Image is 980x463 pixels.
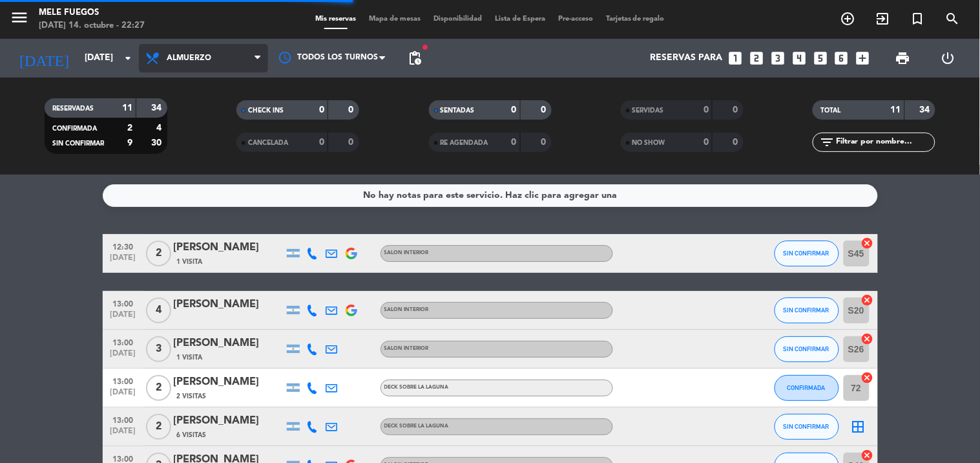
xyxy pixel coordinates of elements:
span: Tarjetas de regalo [599,16,671,23]
span: CONFIRMADA [787,384,826,391]
span: DECK SOBRE LA LAGUNA [384,424,449,429]
i: cancel [861,237,874,250]
span: CHECK INS [248,107,284,114]
span: SALON INTERIOR [384,346,429,351]
strong: 0 [704,138,709,147]
i: looks_4 [791,50,808,67]
span: 13:00 [107,334,140,349]
span: 6 Visitas [177,430,207,440]
span: 4 [146,297,171,323]
span: SERVIDAS [632,107,664,114]
strong: 0 [319,138,324,147]
div: [DATE] 14. octubre - 22:27 [39,19,145,32]
span: 2 [146,375,171,401]
i: cancel [861,294,874,307]
span: SIN CONFIRMAR [784,345,829,352]
span: SIN CONFIRMAR [784,307,829,314]
i: menu [10,8,29,27]
span: DECK SOBRE LA LAGUNA [384,385,449,390]
span: 2 [146,241,171,266]
span: SIN CONFIRMAR [784,423,829,430]
strong: 30 [151,138,164,147]
span: [DATE] [107,349,140,364]
span: SENTADAS [441,107,475,114]
strong: 0 [512,138,517,147]
i: [DATE] [10,44,78,72]
span: 2 [146,414,171,440]
i: add_circle_outline [840,11,856,27]
div: [PERSON_NAME] [174,413,284,429]
span: fiber_manual_record [421,43,429,51]
i: looks_6 [833,50,850,67]
div: [PERSON_NAME] [174,335,284,352]
strong: 2 [127,124,132,133]
span: TOTAL [820,107,840,114]
span: pending_actions [407,50,422,66]
span: 2 Visitas [177,391,207,402]
span: [DATE] [107,427,140,442]
strong: 0 [512,105,517,114]
i: cancel [861,449,874,462]
span: 3 [146,336,171,362]
span: Lista de Espera [488,16,552,23]
i: power_settings_new [940,50,955,66]
strong: 0 [541,138,548,147]
strong: 9 [127,138,132,147]
div: [PERSON_NAME] [174,374,284,391]
strong: 0 [319,105,324,114]
span: Disponibilidad [427,16,488,23]
i: cancel [861,371,874,384]
strong: 0 [704,105,709,114]
span: RE AGENDADA [441,140,488,146]
span: CANCELADA [248,140,288,146]
i: looks_3 [769,50,786,67]
span: 13:00 [107,373,140,388]
i: cancel [861,332,874,345]
strong: 0 [733,105,740,114]
span: Mapa de mesas [362,16,427,23]
span: NO SHOW [632,140,665,146]
span: SALON INTERIOR [384,250,429,255]
span: 12:30 [107,239,140,253]
i: arrow_drop_down [120,50,136,66]
strong: 0 [349,138,357,147]
span: SIN CONFIRMAR [52,140,104,147]
div: [PERSON_NAME] [174,239,284,256]
i: filter_list [819,135,835,150]
i: looks_5 [812,50,829,67]
div: LOG OUT [926,39,970,78]
span: 1 Visita [177,352,203,363]
strong: 0 [541,105,548,114]
span: 13:00 [107,412,140,427]
i: search [945,11,961,27]
span: 1 Visita [177,257,203,267]
div: No hay notas para este servicio. Haz clic para agregar una [363,188,617,203]
span: [DATE] [107,388,140,403]
span: Almuerzo [167,54,211,63]
strong: 34 [151,103,164,113]
strong: 34 [920,105,933,114]
i: border_all [851,419,866,435]
strong: 0 [349,105,357,114]
i: exit_to_app [875,11,891,27]
strong: 0 [733,138,740,147]
span: Pre-acceso [552,16,599,23]
span: Reservas para [650,53,722,63]
span: print [895,50,911,66]
span: SALON INTERIOR [384,307,429,312]
span: [DATE] [107,310,140,325]
strong: 4 [156,124,164,133]
span: CONFIRMADA [52,125,97,132]
i: looks_two [748,50,765,67]
span: RESERVADAS [52,105,94,112]
i: turned_in_not [910,11,926,27]
strong: 11 [122,103,132,113]
span: 13:00 [107,296,140,310]
strong: 11 [891,105,901,114]
img: google-logo.png [346,248,357,259]
span: [DATE] [107,253,140,268]
span: SIN CONFIRMAR [784,250,829,257]
i: looks_one [727,50,744,67]
div: [PERSON_NAME] [174,296,284,313]
div: Mele Fuegos [39,6,145,19]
